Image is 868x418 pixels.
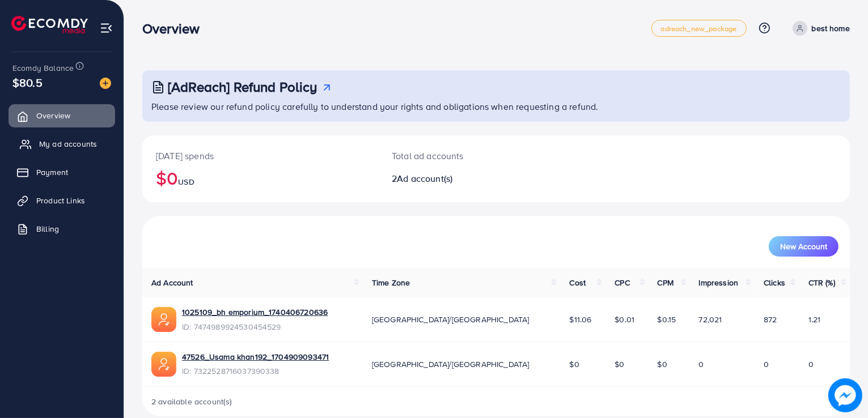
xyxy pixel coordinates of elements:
[661,25,737,32] span: adreach_new_package
[36,110,70,121] span: Overview
[828,378,862,412] img: image
[12,74,43,91] span: $80.5
[9,161,115,184] a: Payment
[651,20,747,37] a: adreach_new_package
[11,16,88,33] img: logo
[36,195,85,206] span: Product Links
[615,359,624,370] span: $0
[658,314,676,325] span: $0.15
[615,314,634,325] span: $0.01
[12,62,74,74] span: Ecomdy Balance
[151,277,193,288] span: Ad Account
[397,172,452,185] span: Ad account(s)
[9,217,115,240] a: Billing
[182,321,328,332] span: ID: 7474989924530454529
[569,314,591,325] span: $11.06
[151,396,232,407] span: 2 available account(s)
[39,138,97,150] span: My ad accounts
[392,149,541,163] p: Total ad accounts
[182,306,328,318] a: 1025109_bh emporium_1740406720636
[372,277,410,288] span: Time Zone
[168,79,317,95] h3: [AdReach] Refund Policy
[182,351,329,362] a: 47526_Usama khan192_1704909093471
[699,277,739,288] span: Impression
[658,359,667,370] span: $0
[808,359,814,370] span: 0
[100,78,111,89] img: image
[151,100,843,113] p: Please review our refund policy carefully to understand your rights and obligations when requesti...
[699,314,722,325] span: 72,021
[372,314,530,325] span: [GEOGRAPHIC_DATA]/[GEOGRAPHIC_DATA]
[808,277,835,288] span: CTR (%)
[788,21,850,36] a: best home
[36,167,68,178] span: Payment
[392,173,541,184] h2: 2
[100,22,113,35] img: menu
[182,365,329,377] span: ID: 7322528716037390338
[658,277,674,288] span: CPM
[9,133,115,155] a: My ad accounts
[569,277,586,288] span: Cost
[769,236,839,257] button: New Account
[780,242,827,250] span: New Account
[699,359,704,370] span: 0
[151,352,176,377] img: ic-ads-acc.e4c84228.svg
[764,277,785,288] span: Clicks
[36,223,59,234] span: Billing
[372,359,530,370] span: [GEOGRAPHIC_DATA]/[GEOGRAPHIC_DATA]
[151,307,176,332] img: ic-ads-acc.e4c84228.svg
[764,314,777,325] span: 872
[569,359,579,370] span: $0
[9,189,115,212] a: Product Links
[812,22,850,35] p: best home
[156,167,365,189] h2: $0
[178,176,194,187] span: USD
[142,20,209,37] h3: Overview
[9,104,115,127] a: Overview
[615,277,629,288] span: CPC
[808,314,821,325] span: 1.21
[156,149,365,163] p: [DATE] spends
[764,359,769,370] span: 0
